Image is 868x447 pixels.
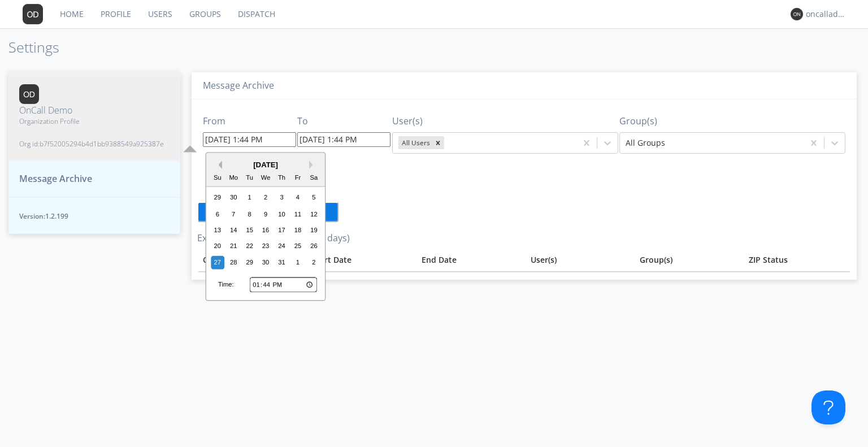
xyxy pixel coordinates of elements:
[306,249,415,271] th: Toggle SortBy
[211,171,224,185] div: Su
[275,255,289,269] div: Choose Thursday, July 31st, 2025
[297,116,390,127] h3: To
[275,191,289,205] div: Choose Thursday, July 3rd, 2025
[19,84,39,104] img: 373638.png
[23,4,43,24] img: 373638.png
[259,223,272,237] div: Choose Wednesday, July 16th, 2025
[291,255,305,269] div: Choose Friday, August 1st, 2025
[259,255,272,269] div: Choose Wednesday, July 30th, 2025
[227,255,240,269] div: Choose Monday, July 28th, 2025
[307,223,321,237] div: Choose Saturday, July 19th, 2025
[634,249,743,271] th: Group(s)
[227,207,240,221] div: Choose Monday, July 7th, 2025
[432,136,444,149] div: Remove All Users
[392,116,618,127] h3: User(s)
[211,191,224,205] div: Choose Sunday, June 29th, 2025
[206,159,325,170] div: [DATE]
[243,191,257,205] div: Choose Tuesday, July 1st, 2025
[19,139,164,149] span: Org id: b7f52005294b4d1bb9388549a925387e
[227,171,240,185] div: Mo
[214,161,222,169] button: Previous Month
[275,207,289,221] div: Choose Thursday, July 10th, 2025
[243,223,257,237] div: Choose Tuesday, July 15th, 2025
[243,171,257,185] div: Tu
[227,240,240,253] div: Choose Monday, July 21st, 2025
[291,207,305,221] div: Choose Friday, July 11th, 2025
[203,116,296,127] h3: From
[806,8,848,20] div: oncalladmin1
[291,223,305,237] div: Choose Friday, July 18th, 2025
[259,207,272,221] div: Choose Wednesday, July 9th, 2025
[227,191,240,205] div: Choose Monday, June 30th, 2025
[197,233,851,244] h3: Export History (expires after 2 days)
[307,191,321,205] div: Choose Saturday, July 5th, 2025
[243,255,257,269] div: Choose Tuesday, July 29th, 2025
[398,136,432,149] div: All Users
[211,207,224,221] div: Choose Sunday, July 6th, 2025
[307,171,321,185] div: Sa
[791,8,803,20] img: 373638.png
[19,211,170,221] span: Version: 1.2.199
[307,240,321,253] div: Choose Saturday, July 26th, 2025
[197,202,338,222] button: Create Zip
[197,249,306,271] th: Toggle SortBy
[8,160,180,197] button: Message Archive
[243,240,257,253] div: Choose Tuesday, July 22nd, 2025
[259,240,272,253] div: Choose Wednesday, July 23rd, 2025
[743,249,851,271] th: Toggle SortBy
[250,277,317,292] input: Time
[227,223,240,237] div: Choose Monday, July 14th, 2025
[291,171,305,185] div: Fr
[243,207,257,221] div: Choose Tuesday, July 8th, 2025
[19,172,92,185] span: Message Archive
[211,240,224,253] div: Choose Sunday, July 20th, 2025
[275,171,289,185] div: Th
[19,116,164,126] span: Organization Profile
[416,249,525,271] th: Toggle SortBy
[275,223,289,237] div: Choose Thursday, July 17th, 2025
[259,191,272,205] div: Choose Wednesday, July 2nd, 2025
[811,390,845,424] iframe: Toggle Customer Support
[275,240,289,253] div: Choose Thursday, July 24th, 2025
[259,171,272,185] div: We
[309,161,317,169] button: Next Month
[8,72,180,161] button: OnCall DemoOrganization ProfileOrg id:b7f52005294b4d1bb9388549a925387e
[307,207,321,221] div: Choose Saturday, July 12th, 2025
[307,255,321,269] div: Choose Saturday, August 2nd, 2025
[210,190,322,270] div: month 2025-07
[619,116,845,127] h3: Group(s)
[291,240,305,253] div: Choose Friday, July 25th, 2025
[525,249,634,271] th: User(s)
[19,104,164,117] span: OnCall Demo
[203,81,845,91] h3: Message Archive
[211,255,224,269] div: Choose Sunday, July 27th, 2025
[291,191,305,205] div: Choose Friday, July 4th, 2025
[211,223,224,237] div: Choose Sunday, July 13th, 2025
[8,197,180,234] button: Version:1.2.199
